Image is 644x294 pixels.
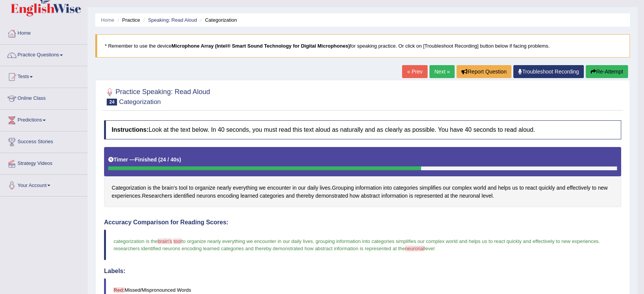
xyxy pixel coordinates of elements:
button: Re-Attempt [586,65,628,78]
span: Click to see word definition [498,184,511,192]
h2: Practice Speaking: Read Aloud [104,86,210,105]
span: Click to see word definition [355,184,381,192]
span: Click to see word definition [217,184,231,192]
span: Click to see word definition [316,192,348,200]
b: Microphone Array (Intel® Smart Sound Technology for Digital Microphones) [171,43,350,49]
b: ( [158,157,160,163]
div: . . . [104,147,621,208]
button: Report Question [457,65,511,78]
span: Click to see word definition [538,184,555,192]
span: Click to see word definition [197,192,216,200]
span: Click to see word definition [174,192,195,200]
span: Click to see word definition [361,192,380,200]
span: researchers identified neurons encoding learned categories and thereby demonstrated how abstract ... [114,246,405,251]
span: Click to see word definition [525,184,537,192]
span: Click to see word definition [443,184,450,192]
span: Click to see word definition [393,184,418,192]
span: level [424,246,434,251]
span: Click to see word definition [556,184,565,192]
blockquote: * Remember to use the device for speaking practice. Or click on [Troubleshoot Recording] button b... [95,34,630,58]
span: Click to see word definition [473,184,486,192]
span: Click to see word definition [195,184,215,192]
span: Click to see word definition [298,184,306,192]
a: « Prev [402,65,427,78]
span: Click to see word definition [444,192,449,200]
span: Click to see word definition [383,184,392,192]
a: Your Account [0,175,87,194]
a: Next » [429,65,455,78]
span: to organize nearly everything we encounter in our daily lives [181,238,313,244]
span: Click to see word definition [179,184,187,192]
h4: Look at the text below. In 40 seconds, you must read this text aloud as naturally and as clearly ... [104,120,621,139]
a: Home [0,23,87,42]
span: Click to see word definition [153,184,160,192]
a: Troubleshoot Recording [513,65,584,78]
h5: Timer — [108,157,181,163]
span: Click to see word definition [296,192,314,200]
span: Click to see word definition [162,184,178,192]
a: Home [101,17,114,23]
li: Practice [115,16,140,24]
b: ) [179,157,181,163]
span: tool [173,238,181,244]
span: Click to see word definition [349,192,359,200]
span: Click to see word definition [450,192,458,200]
span: Click to see word definition [112,192,141,200]
span: Click to see word definition [512,184,518,192]
span: grouping information into categories simplifies our complex world and helps us to react quickly a... [316,238,599,244]
a: Speaking: Read Aloud [148,17,197,23]
span: Click to see word definition [409,192,413,200]
span: Click to see word definition [142,192,172,200]
span: Click to see word definition [459,192,480,200]
h4: Labels: [104,268,621,275]
a: Practice Questions [0,45,87,64]
span: Click to see word definition [482,192,493,200]
span: Click to see word definition [217,192,239,200]
a: Predictions [0,110,87,129]
span: Click to see word definition [415,192,443,200]
a: Success Stories [0,131,87,150]
span: Click to see word definition [381,192,408,200]
span: Click to see word definition [292,184,296,192]
b: 24 / 40s [160,157,179,163]
span: . [599,238,600,244]
span: Click to see word definition [260,192,284,200]
small: Categorization [119,98,161,105]
span: Click to see word definition [240,192,258,200]
span: Click to see word definition [112,184,146,192]
span: Click to see word definition [233,184,258,192]
span: Click to see word definition [592,184,596,192]
span: neuronal [405,246,425,251]
span: 24 [107,99,117,105]
span: Click to see word definition [147,184,151,192]
b: Finished [135,157,157,163]
span: Click to see word definition [259,184,266,192]
span: . [313,238,314,244]
b: Red: [114,287,125,293]
span: Click to see word definition [567,184,590,192]
span: Click to see word definition [320,184,330,192]
span: categorization is the [114,238,158,244]
span: Click to see word definition [307,184,318,192]
span: Click to see word definition [332,184,354,192]
span: Click to see word definition [487,184,496,192]
b: Instructions: [112,126,149,133]
span: Click to see word definition [267,184,291,192]
span: Click to see word definition [519,184,524,192]
a: Online Class [0,88,87,107]
h4: Accuracy Comparison for Reading Scores: [104,219,621,226]
a: Tests [0,66,87,85]
a: Strategy Videos [0,153,87,172]
span: Click to see word definition [452,184,472,192]
span: Click to see word definition [286,192,295,200]
span: Click to see word definition [419,184,441,192]
span: Click to see word definition [598,184,608,192]
li: Categorization [199,16,237,24]
span: brain's [158,238,172,244]
span: Click to see word definition [189,184,194,192]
